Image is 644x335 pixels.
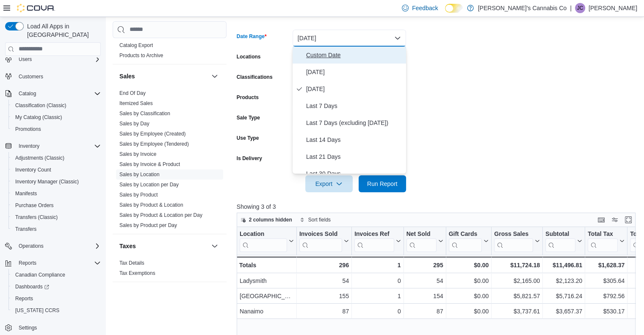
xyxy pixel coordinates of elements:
[577,3,583,13] span: JC
[15,71,101,82] span: Customers
[15,307,59,314] span: [US_STATE] CCRS
[15,190,37,197] span: Manifests
[8,281,104,293] a: Dashboards
[545,230,582,252] button: Subtotal
[306,67,403,77] span: [DATE]
[237,135,259,141] label: Use Type
[119,121,149,127] a: Sales by Day
[119,90,146,96] a: End Of Day
[306,50,403,60] span: Custom Date
[240,306,294,316] div: Nanaimo
[15,72,47,82] a: Customers
[119,212,202,218] a: Sales by Product & Location per Day
[494,306,540,316] div: $3,737.61
[445,13,445,13] span: Dark Mode
[19,324,37,331] span: Settings
[119,222,177,228] a: Sales by Product per Day
[354,230,394,252] div: Invoices Ref
[119,242,208,250] button: Taxes
[588,276,625,286] div: $305.64
[15,54,35,64] button: Users
[15,283,49,290] span: Dashboards
[113,88,227,234] div: Sales
[448,276,489,286] div: $0.00
[119,260,144,266] span: Tax Details
[119,172,160,177] a: Sales by Location
[589,3,637,13] p: [PERSON_NAME]
[15,114,62,121] span: My Catalog (Classic)
[310,175,348,192] span: Export
[119,161,180,168] span: Sales by Invoice & Product
[596,215,606,225] button: Keyboard shortcuts
[119,151,156,157] a: Sales by Invoice
[119,222,177,229] span: Sales by Product per Day
[237,74,273,80] label: Classifications
[119,161,180,167] a: Sales by Invoice & Product
[299,306,349,316] div: 87
[12,177,101,187] span: Inventory Manager (Classic)
[240,230,287,252] div: Location
[8,188,104,199] button: Manifests
[119,202,183,208] a: Sales by Product & Location
[12,282,101,292] span: Dashboards
[448,230,489,252] button: Gift Cards
[12,212,101,222] span: Transfers (Classic)
[406,230,436,252] div: Net Sold
[293,47,406,174] div: Select listbox
[113,258,227,282] div: Taxes
[19,243,44,249] span: Operations
[210,71,220,81] button: Sales
[448,230,482,238] div: Gift Cards
[12,165,101,175] span: Inventory Count
[406,230,443,252] button: Net Sold
[406,260,443,270] div: 295
[12,153,101,163] span: Adjustments (Classic)
[545,291,582,301] div: $5,716.24
[15,226,36,233] span: Transfers
[119,42,153,49] span: Catalog Export
[15,202,54,209] span: Purchase Orders
[119,53,163,58] a: Products to Archive
[588,230,618,252] div: Total Tax
[299,260,349,270] div: 296
[494,260,540,270] div: $11,724.18
[8,100,104,111] button: Classification (Classic)
[15,166,51,173] span: Inventory Count
[610,215,620,225] button: Display options
[19,260,36,266] span: Reports
[306,169,403,179] span: Last 30 Days
[306,101,403,111] span: Last 7 Days
[15,258,40,268] button: Reports
[12,293,101,304] span: Reports
[15,271,65,278] span: Canadian Compliance
[119,191,158,198] span: Sales by Product
[15,89,101,99] span: Catalog
[19,143,39,150] span: Inventory
[354,276,401,286] div: 0
[19,90,36,97] span: Catalog
[12,270,69,280] a: Canadian Compliance
[478,3,567,13] p: [PERSON_NAME]'s Cannabis Co
[308,216,331,223] span: Sort fields
[12,212,61,222] a: Transfers (Classic)
[15,323,40,333] a: Settings
[545,230,575,252] div: Subtotal
[448,260,489,270] div: $0.00
[119,111,170,116] a: Sales by Classification
[15,241,47,251] button: Operations
[2,70,104,83] button: Customers
[240,291,294,301] div: [GEOGRAPHIC_DATA]
[12,200,57,210] a: Purchase Orders
[237,155,262,162] label: Is Delivery
[12,153,68,163] a: Adjustments (Classic)
[17,4,55,12] img: Cova
[445,4,463,13] input: Dark Mode
[119,192,158,198] a: Sales by Product
[354,291,401,301] div: 1
[15,258,101,268] span: Reports
[12,305,101,316] span: Washington CCRS
[119,181,179,188] span: Sales by Location per Day
[12,293,36,304] a: Reports
[623,215,633,225] button: Enter fullscreen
